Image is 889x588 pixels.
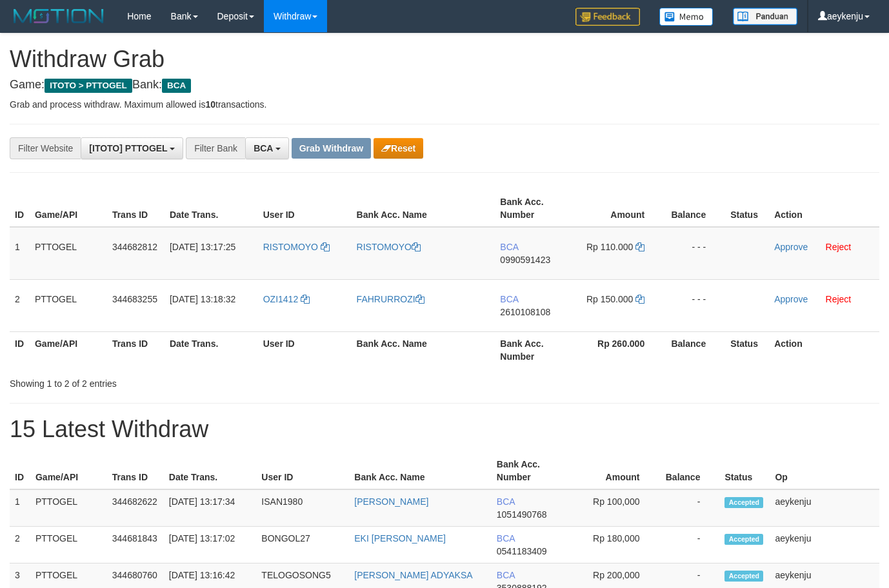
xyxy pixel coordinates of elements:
[10,137,81,159] div: Filter Website
[826,242,852,252] a: Reject
[30,279,107,331] td: PTTOGEL
[500,242,518,252] span: BCA
[495,190,572,227] th: Bank Acc. Number
[10,6,108,26] img: MOTION_logo.png
[30,227,107,280] td: PTTOGEL
[263,294,298,304] span: OZI1412
[10,190,30,227] th: ID
[724,497,763,508] span: Accepted
[165,190,258,227] th: Date Trans.
[500,307,550,317] span: Copy 2610108108 to clipboard
[170,294,235,304] span: [DATE] 13:18:32
[245,137,289,159] button: BCA
[89,143,167,153] span: [ITOTO] PTTOGEL
[497,570,515,580] span: BCA
[725,190,769,227] th: Status
[162,79,191,93] span: BCA
[10,527,30,563] td: 2
[374,138,423,159] button: Reset
[575,8,640,26] img: Feedback.jpg
[586,294,633,304] span: Rp 150.000
[164,527,257,563] td: [DATE] 13:17:02
[659,453,719,489] th: Balance
[258,331,352,368] th: User ID
[205,99,215,110] strong: 10
[357,294,425,304] a: FAHRURROZI
[635,294,644,304] a: Copy 150000 to clipboard
[107,527,164,563] td: 344681843
[10,98,879,111] p: Grab and process withdraw. Maximum allowed is transactions.
[724,534,763,545] span: Accepted
[568,453,659,489] th: Amount
[659,489,719,527] td: -
[10,279,30,331] td: 2
[10,46,879,72] h1: Withdraw Grab
[354,496,428,507] a: [PERSON_NAME]
[357,242,421,252] a: RISTOMOYO
[352,331,495,368] th: Bank Acc. Name
[164,453,257,489] th: Date Trans.
[10,453,30,489] th: ID
[256,527,349,563] td: BONGOL27
[352,190,495,227] th: Bank Acc. Name
[826,294,852,304] a: Reject
[497,509,547,520] span: Copy 1051490768 to clipboard
[724,571,763,582] span: Accepted
[664,279,725,331] td: - - -
[664,227,725,280] td: - - -
[10,79,879,92] h4: Game: Bank:
[664,190,725,227] th: Balance
[659,527,719,563] td: -
[500,255,550,265] span: Copy 0990591423 to clipboard
[258,190,352,227] th: User ID
[254,143,273,153] span: BCA
[164,489,257,527] td: [DATE] 13:17:34
[659,8,714,26] img: Button%20Memo.svg
[568,527,659,563] td: Rp 180,000
[500,294,518,304] span: BCA
[725,331,769,368] th: Status
[10,372,361,390] div: Showing 1 to 2 of 2 entries
[495,331,572,368] th: Bank Acc. Number
[497,546,547,556] span: Copy 0541183409 to clipboard
[568,489,659,527] td: Rp 100,000
[10,416,879,442] h1: 15 Latest Withdraw
[572,190,664,227] th: Amount
[10,489,30,527] td: 1
[770,527,879,563] td: aeykenju
[719,453,770,489] th: Status
[733,8,797,25] img: panduan.png
[572,331,664,368] th: Rp 260.000
[107,489,164,527] td: 344682622
[664,331,725,368] th: Balance
[30,453,107,489] th: Game/API
[256,453,349,489] th: User ID
[186,137,245,159] div: Filter Bank
[112,294,157,304] span: 344683255
[170,242,235,252] span: [DATE] 13:17:25
[30,331,107,368] th: Game/API
[770,489,879,527] td: aeykenju
[112,242,157,252] span: 344682812
[107,453,164,489] th: Trans ID
[492,453,568,489] th: Bank Acc. Number
[263,242,330,252] a: RISTOMOYO
[30,527,107,563] td: PTTOGEL
[354,533,446,544] a: EKI [PERSON_NAME]
[635,242,644,252] a: Copy 110000 to clipboard
[256,489,349,527] td: ISAN1980
[107,190,165,227] th: Trans ID
[30,489,107,527] td: PTTOGEL
[107,331,165,368] th: Trans ID
[770,453,879,489] th: Op
[10,331,30,368] th: ID
[349,453,492,489] th: Bank Acc. Name
[10,227,30,280] td: 1
[165,331,258,368] th: Date Trans.
[774,242,808,252] a: Approve
[292,138,371,159] button: Grab Withdraw
[45,79,132,93] span: ITOTO > PTTOGEL
[30,190,107,227] th: Game/API
[586,242,633,252] span: Rp 110.000
[497,496,515,507] span: BCA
